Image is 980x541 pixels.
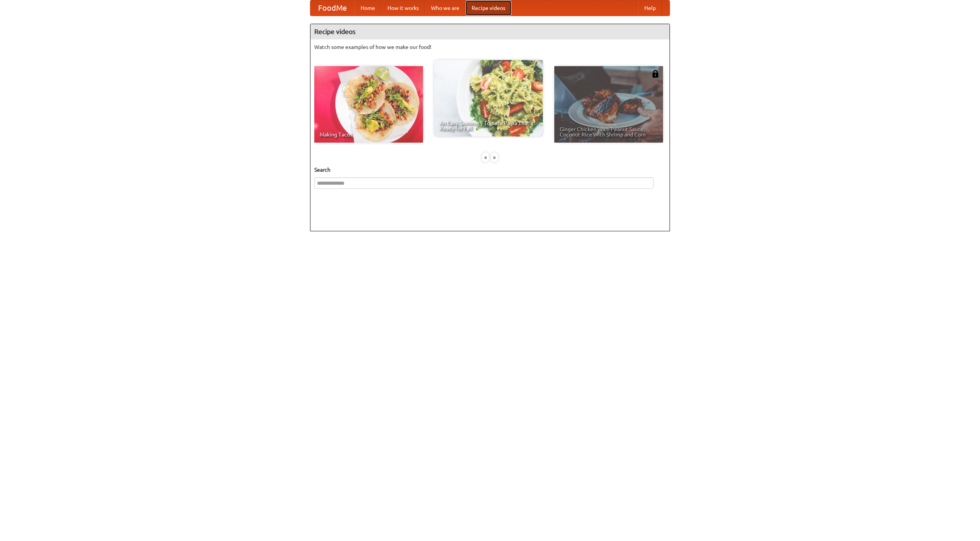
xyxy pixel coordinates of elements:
a: FoodMe [310,0,354,16]
p: Watch some examples of how we make our food! [314,43,666,51]
a: An Easy, Summery Tomato Pasta That's Ready for Fall [434,60,543,136]
a: Recipe videos [465,0,511,16]
a: Help [638,0,662,16]
span: Making Tacos [320,132,418,137]
a: Who we are [425,0,465,16]
h5: Search [314,166,666,174]
h4: Recipe videos [310,24,670,39]
img: 483408.png [652,70,659,78]
a: Home [354,0,381,16]
a: How it works [381,0,425,16]
div: « [482,153,489,162]
a: Making Tacos [314,66,423,143]
span: An Easy, Summery Tomato Pasta That's Ready for Fall [439,120,537,131]
div: » [491,153,498,162]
